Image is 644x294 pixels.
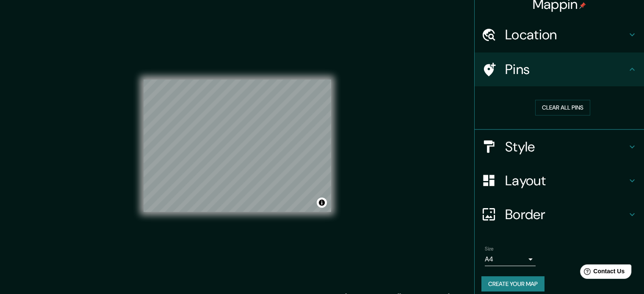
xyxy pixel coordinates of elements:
img: pin-icon.png [579,2,586,9]
div: Location [475,18,644,52]
div: Border [475,198,644,231]
div: Layout [475,164,644,198]
iframe: Help widget launcher [569,261,635,285]
h4: Layout [505,172,627,189]
div: A4 [485,253,536,266]
h4: Style [505,138,627,155]
button: Toggle attribution [317,198,327,208]
h4: Pins [505,61,627,78]
h4: Location [505,26,627,43]
canvas: Map [144,80,331,212]
div: Pins [475,52,644,86]
div: Style [475,130,644,164]
h4: Border [505,206,627,223]
button: Clear all pins [535,100,590,115]
button: Create your map [481,276,544,292]
label: Size [485,245,494,252]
